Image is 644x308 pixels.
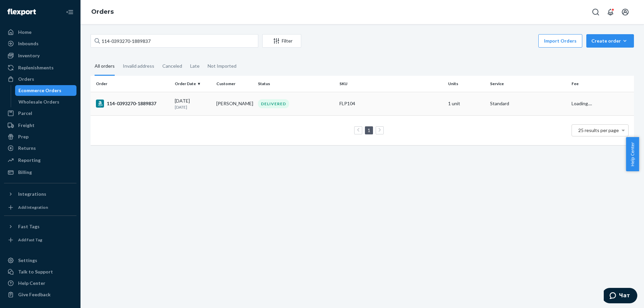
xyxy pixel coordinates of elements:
div: Ecommerce Orders [18,87,61,94]
input: Search orders [91,34,258,48]
div: Help Center [18,280,45,287]
button: Open Search Box [589,5,602,19]
iframe: Открывает виджет, в котором вы можете побеседовать в чате со своим агентом [604,288,637,305]
div: Prep [18,133,29,140]
div: Wholesale Orders [18,99,59,105]
a: Ecommerce Orders [15,85,77,96]
div: Fast Tags [18,223,40,230]
td: [PERSON_NAME] [214,92,255,115]
button: Close Navigation [63,5,76,19]
a: Inbounds [4,38,76,49]
div: Create order [591,38,629,44]
div: Returns [18,145,36,151]
div: [DATE] [175,98,211,110]
div: Reporting [18,157,41,164]
th: Service [487,76,569,92]
p: [DATE] [175,104,211,110]
th: Status [255,76,337,92]
button: Open notifications [604,5,617,19]
img: Flexport logo [7,9,36,15]
button: Filter [262,34,301,48]
button: Fast Tags [4,221,76,232]
a: Prep [4,131,76,142]
div: FLP104 [339,100,443,107]
div: Parcel [18,110,32,117]
div: Late [190,57,200,75]
td: Loading.... [569,92,634,115]
a: Returns [4,143,76,153]
a: Home [4,27,76,38]
th: Order Date [172,76,214,92]
button: Help Center [626,137,639,171]
button: Create order [586,34,634,48]
p: Standard [490,100,566,107]
a: Orders [4,74,76,84]
div: Customer [216,81,253,86]
a: Add Integration [4,202,76,213]
th: Units [445,76,487,92]
a: Parcel [4,108,76,119]
a: Replenishments [4,62,76,73]
div: Replenishments [18,64,54,71]
div: Add Integration [18,204,48,210]
a: Orders [91,8,114,15]
div: Invalid address [123,57,154,75]
div: Talk to Support [18,268,53,275]
button: Integrations [4,189,76,199]
div: Inbounds [18,40,39,47]
th: Fee [569,76,634,92]
button: Open account menu [619,5,632,19]
div: All orders [95,57,115,76]
div: Home [18,29,32,36]
div: Billing [18,169,32,176]
div: Inventory [18,52,40,59]
button: Give Feedback [4,289,76,300]
th: SKU [337,76,445,92]
a: Page 1 is your current page [366,127,372,133]
div: Freight [18,122,35,129]
div: Give Feedback [18,291,51,298]
div: 114-0393270-1889837 [96,100,169,108]
div: Canceled [162,57,182,75]
button: Talk to Support [4,266,76,277]
div: Not Imported [208,57,236,75]
span: 25 results per page [578,127,619,133]
a: Freight [4,120,76,131]
td: 1 unit [445,92,487,115]
a: Reporting [4,155,76,166]
div: Add Fast Tag [18,237,42,243]
th: Order [91,76,172,92]
div: Orders [18,76,34,82]
div: Settings [18,257,37,264]
a: Wholesale Orders [15,97,77,107]
a: Inventory [4,50,76,61]
a: Help Center [4,278,76,289]
ol: breadcrumbs [86,2,119,22]
a: Billing [4,167,76,178]
a: Add Fast Tag [4,235,76,245]
div: Filter [263,38,301,44]
button: Import Orders [538,34,582,48]
a: Settings [4,255,76,266]
div: DELIVERED [258,99,289,108]
div: Integrations [18,191,46,197]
